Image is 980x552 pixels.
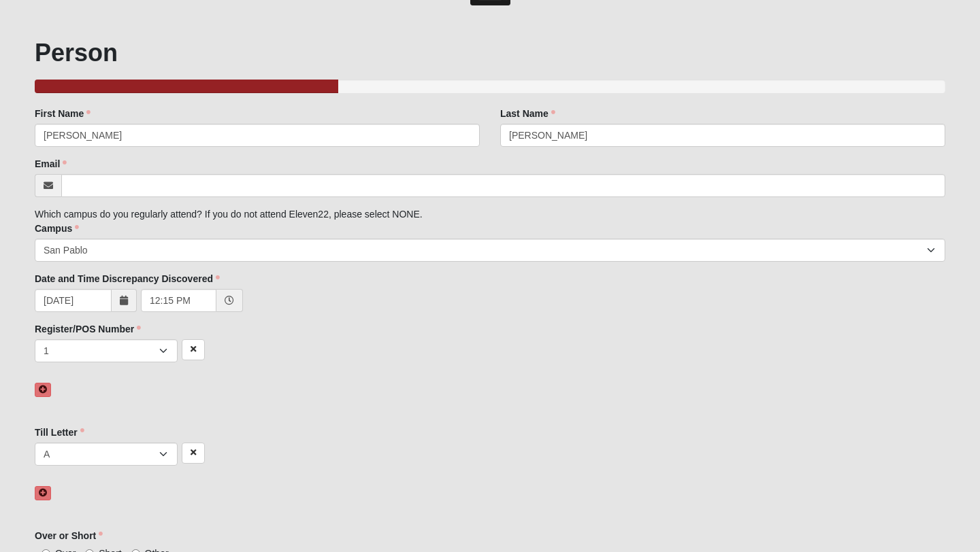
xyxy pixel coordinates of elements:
[35,322,141,336] label: Register/POS Number
[35,38,945,67] h1: Person
[35,222,79,235] label: Campus
[35,107,91,120] label: First Name
[35,272,220,286] label: Date and Time Discrepancy Discovered
[500,107,555,120] label: Last Name
[35,529,103,542] label: Over or Short
[35,157,67,171] label: Email
[35,426,84,439] label: Till Letter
